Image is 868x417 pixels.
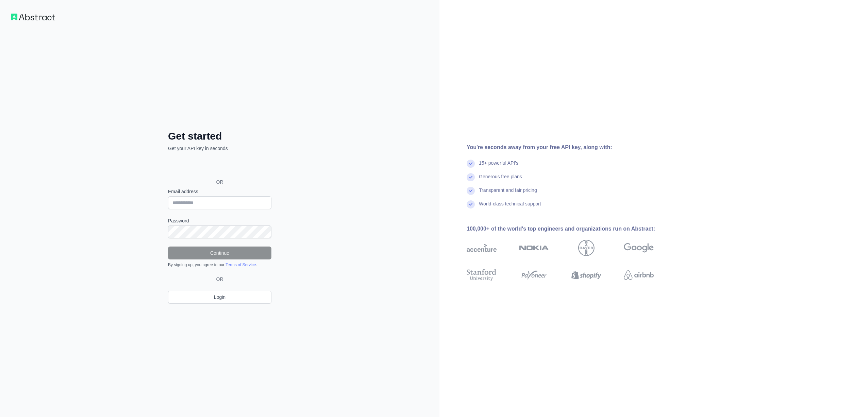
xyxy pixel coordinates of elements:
[467,240,497,256] img: accenture
[519,268,549,283] img: payoneer
[226,262,256,267] a: Terms of Service
[624,240,654,256] img: google
[214,276,226,283] span: OR
[467,173,475,181] img: check mark
[168,145,271,152] p: Get your API key in seconds
[467,160,475,168] img: check mark
[479,200,541,214] div: World-class technical support
[519,240,549,256] img: nokia
[168,247,271,259] button: Continue
[467,268,497,283] img: stanford university
[467,143,675,151] div: You're seconds away from your free API key, along with:
[168,188,271,195] label: Email address
[479,173,522,187] div: Generous free plans
[479,160,518,173] div: 15+ powerful API's
[479,187,537,200] div: Transparent and fair pricing
[168,217,271,224] label: Password
[168,262,271,268] div: By signing up, you agree to our .
[11,14,55,20] img: Workflow
[168,130,271,142] h2: Get started
[165,159,273,174] iframe: Sign in with Google Button
[578,240,595,256] img: bayer
[211,179,229,185] span: OR
[467,187,475,195] img: check mark
[467,225,675,233] div: 100,000+ of the world's top engineers and organizations run on Abstract:
[571,268,601,283] img: shopify
[168,291,271,304] a: Login
[624,268,654,283] img: airbnb
[467,200,475,208] img: check mark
